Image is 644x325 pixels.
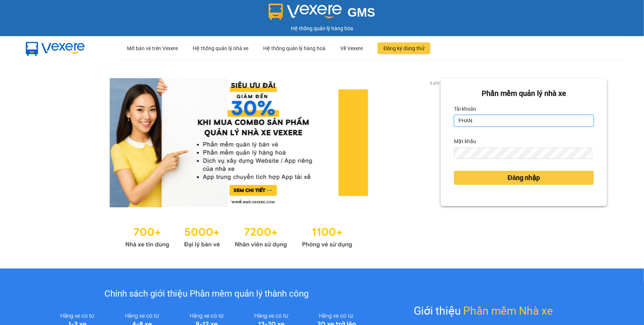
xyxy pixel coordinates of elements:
span: Phần mềm Nhà xe [464,302,553,319]
img: Statistics.png [125,222,352,250]
div: Về Vexere [340,37,363,60]
li: slide item 3 [246,198,249,201]
div: Hệ thống quản lý nhà xe [193,37,248,60]
div: Mở bán vé trên Vexere [127,37,178,60]
div: Giới thiệu [414,302,553,319]
li: slide item 2 [237,198,240,201]
p: 2 of 3 [428,78,441,88]
div: Hệ thống quản lý hàng hoá [263,37,326,60]
img: logo 2 [269,4,342,20]
img: mbUUG5Q.png [18,36,92,60]
span: GMS [348,6,375,19]
span: Đăng nhập [508,173,540,183]
label: Tài khoản [454,103,476,115]
button: previous slide / item [37,78,47,207]
li: slide item 1 [228,198,231,201]
label: Mật khẩu [454,135,476,147]
div: Phần mềm quản lý nhà xe [454,88,594,99]
input: Tài khoản [454,115,594,127]
span: Đăng ký dùng thử [383,44,424,52]
button: Đăng nhập [454,171,594,185]
div: Hệ thống quản lý hàng hóa [2,24,642,32]
div: Chính sách giới thiệu Phần mềm quản lý thành công [45,287,368,301]
button: next slide / item [430,78,441,207]
a: GMS [269,11,375,17]
input: Mật khẩu [454,148,592,159]
button: Đăng ký dùng thử [378,42,430,54]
